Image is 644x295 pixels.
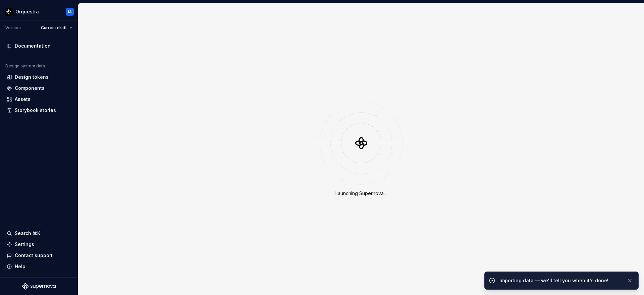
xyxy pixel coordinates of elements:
[4,250,74,261] button: Contact support
[15,85,45,92] div: Components
[15,230,40,237] div: Search ⌘K
[4,261,74,272] button: Help
[5,25,21,31] div: Version
[15,96,31,103] div: Assets
[15,8,39,15] div: Orquestra
[499,277,622,284] div: Importing data — we'll tell you when it's done!
[4,41,74,51] a: Documentation
[5,63,45,69] div: Design system data
[4,239,74,250] a: Settings
[15,252,53,259] div: Contact support
[15,43,51,49] div: Documentation
[68,9,72,14] div: IA
[1,4,76,19] button: OrquestraIA
[15,263,25,270] div: Help
[4,72,74,82] a: Design tokens
[4,105,74,116] a: Storybook stories
[41,25,67,31] span: Current draft
[15,241,34,248] div: Settings
[38,23,75,33] button: Current draft
[15,107,56,114] div: Storybook stories
[5,8,13,16] img: 2d16a307-6340-4442-b48d-ad77c5bc40e7.png
[4,228,74,239] button: Search ⌘K
[4,94,74,105] a: Assets
[335,190,387,197] div: Launching Supernova...
[22,283,56,290] svg: Supernova Logo
[15,74,49,80] div: Design tokens
[4,83,74,94] a: Components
